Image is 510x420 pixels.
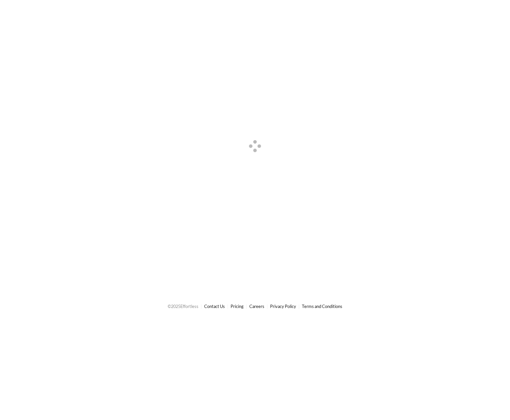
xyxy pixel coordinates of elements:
[231,304,244,309] a: Pricing
[270,304,296,309] a: Privacy Policy
[204,304,225,309] a: Contact Us
[302,304,342,309] a: Terms and Conditions
[249,304,264,309] a: Careers
[168,304,198,309] span: © 2025 Effortless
